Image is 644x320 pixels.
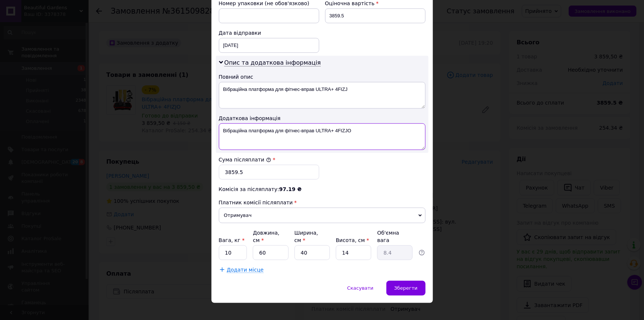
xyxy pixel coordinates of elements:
[219,82,426,109] textarea: Вібраційна платформа для фітнес-вправ ULTRA+ 4FIZJ
[219,208,426,223] span: Отримувач
[219,73,426,81] div: Повний опис
[336,237,369,243] label: Висота, см
[347,285,373,291] span: Скасувати
[295,230,318,243] label: Ширина, см
[219,185,426,193] div: Комісія за післяплату:
[253,230,279,243] label: Довжина, см
[219,115,426,122] div: Додаткова інформація
[219,200,293,205] span: Платник комісії післяплати
[219,237,245,243] label: Вага, кг
[279,186,302,192] span: 97.19 ₴
[219,29,319,37] div: Дата відправки
[224,59,321,67] span: Опис та додаткова інформація
[219,157,271,163] label: Сума післяплати
[227,267,264,273] span: Додати місце
[219,123,426,150] textarea: Вібраційна платформа для фітнес-вправ ULTRA+ 4FIZJO
[394,285,417,291] span: Зберегти
[377,229,413,244] div: Об'ємна вага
